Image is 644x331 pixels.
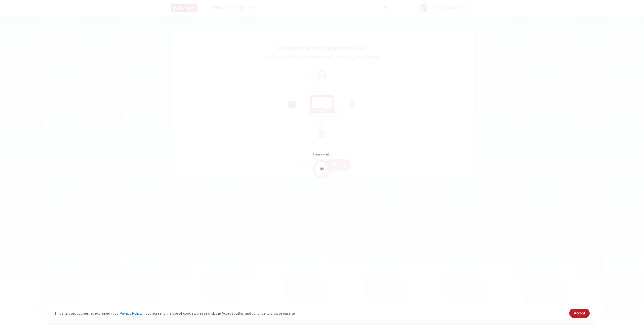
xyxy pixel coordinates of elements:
[120,311,141,315] a: Privacy Policy
[48,304,596,323] div: cookieconsent
[54,311,296,315] span: This site uses cookies, as explained in our . If you agree to the use of cookies, please click th...
[569,309,590,318] a: dismiss cookie message
[574,311,585,315] span: Accept
[320,166,325,172] div: 0%
[312,153,332,156] span: Please wait...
